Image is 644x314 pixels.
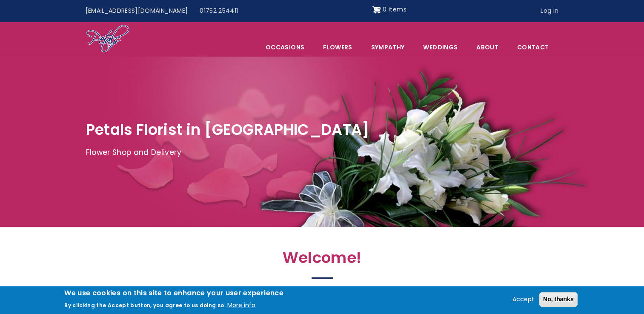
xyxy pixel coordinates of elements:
a: About [467,38,507,56]
button: No, thanks [539,292,578,307]
span: Petals Florist in [GEOGRAPHIC_DATA] [86,119,370,140]
p: Flower Shop and Delivery [86,146,558,159]
a: Flowers [314,38,361,56]
a: [EMAIL_ADDRESS][DOMAIN_NAME] [80,3,194,19]
button: More info [227,300,255,311]
img: Home [86,24,130,54]
a: Contact [508,38,558,56]
h2: Welcome! [137,249,507,271]
a: Log in [535,3,564,19]
a: 01752 254411 [194,3,244,19]
span: Occasions [257,38,313,56]
h2: We use cookies on this site to enhance your user experience [64,288,283,298]
span: 0 items [383,5,406,14]
button: Accept [509,294,538,305]
p: By clicking the Accept button, you agree to us doing so. [64,302,226,309]
span: Weddings [414,38,467,56]
a: Sympathy [362,38,414,56]
a: Shopping cart 0 items [372,3,406,17]
img: Shopping cart [372,3,381,17]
